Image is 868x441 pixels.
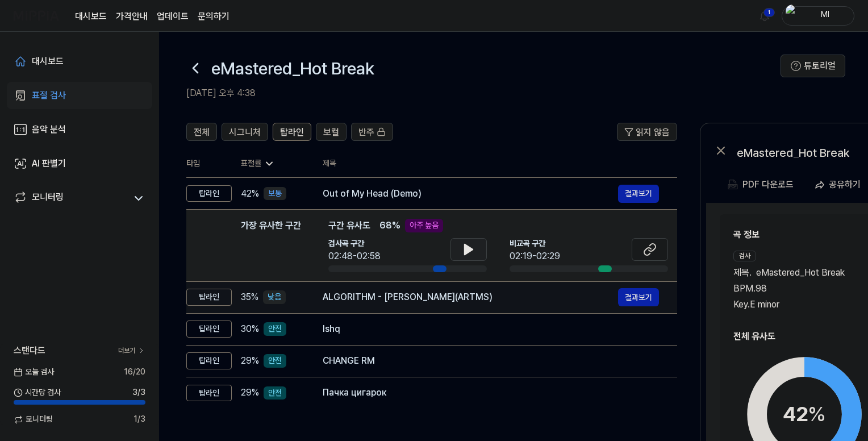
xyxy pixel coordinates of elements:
span: 오늘 검사 [14,367,54,378]
img: 알림 [758,9,771,23]
button: PDF 다운로드 [725,173,796,196]
div: 안전 [264,354,286,368]
span: 모니터링 [14,414,53,425]
div: 검사 [733,251,756,261]
div: 탑라인 [186,185,232,202]
button: 가격안내 [116,10,148,23]
div: 02:48-02:58 [328,249,381,263]
div: 표절률 [241,158,304,169]
span: 반주 [358,126,374,139]
span: 68 % [379,219,400,232]
span: 29 % [241,386,259,400]
div: Пачка цигарок [323,386,659,400]
div: 아주 높음 [405,219,443,232]
span: 구간 유사도 [328,219,370,232]
div: BPM. 98 [733,282,867,296]
div: 음악 분석 [32,123,66,136]
div: 보통 [264,187,286,201]
span: 29 % [241,354,259,368]
div: 대시보드 [32,55,64,68]
div: 탑라인 [186,289,232,306]
div: Key. E minor [733,298,867,311]
div: 탑라인 [186,352,232,369]
div: 표절 검사 [32,89,66,102]
span: 3 / 3 [132,387,145,398]
div: 가장 유사한 구간 [241,219,301,272]
div: 탑라인 [186,321,232,338]
a: 대시보드 [7,48,152,75]
a: 문의하기 [198,10,229,23]
div: PDF 다운로드 [742,177,794,192]
span: 비교곡 구간 [510,238,560,249]
div: 공유하기 [829,177,861,192]
div: 42 [783,399,826,430]
div: CHANGE RM [323,354,659,368]
div: Ishq [323,322,659,336]
span: 전체 [194,126,210,139]
button: 보컬 [316,123,347,141]
a: AI 판별기 [7,150,152,177]
button: 결과보기 [618,185,659,203]
span: 보컬 [323,126,339,139]
button: profileMl [782,6,854,26]
div: 낮음 [263,290,286,304]
div: 안전 [264,386,286,400]
span: 30 % [241,322,259,336]
a: 업데이트 [157,10,189,23]
span: eMastered_Hot Break [756,266,845,280]
th: 제목 [323,150,677,177]
button: 탑라인 [273,123,311,141]
div: 1 [763,8,775,17]
button: 알림1 [756,7,774,25]
h1: eMastered_Hot Break [211,56,374,80]
div: 모니터링 [32,190,64,206]
a: 더보기 [118,346,145,356]
span: 읽지 않음 [636,126,670,139]
button: 시그니처 [222,123,268,141]
button: 결과보기 [618,288,659,306]
a: 음악 분석 [7,116,152,143]
div: 안전 [264,322,286,336]
span: 1 / 3 [133,414,145,425]
div: 02:19-02:29 [510,249,560,263]
div: 탑라인 [186,385,232,402]
div: AI 판별기 [32,157,66,170]
img: profile [786,5,799,27]
span: 35 % [241,290,258,304]
span: 16 / 20 [124,367,145,378]
button: 반주 [351,123,393,141]
span: 시간당 검사 [14,387,61,398]
a: 모니터링 [14,190,127,206]
button: 전체 [186,123,217,141]
div: Out of My Head (Demo) [323,187,618,201]
h2: [DATE] 오후 4:38 [186,86,781,100]
span: 검사곡 구간 [328,238,381,249]
img: PDF Download [728,180,738,190]
span: 42 % [241,187,259,201]
a: 표절 검사 [7,82,152,109]
a: 대시보드 [75,10,107,23]
button: 읽지 않음 [617,123,677,141]
div: ALGORITHM - [PERSON_NAME](ARTMS) [323,290,618,304]
span: 스탠다드 [14,344,45,357]
button: 튜토리얼 [781,55,845,77]
span: 제목 . [733,266,752,280]
span: 시그니처 [229,126,261,139]
div: Ml [803,9,847,22]
span: % [808,402,826,426]
th: 타입 [186,150,232,178]
span: 탑라인 [280,126,304,139]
